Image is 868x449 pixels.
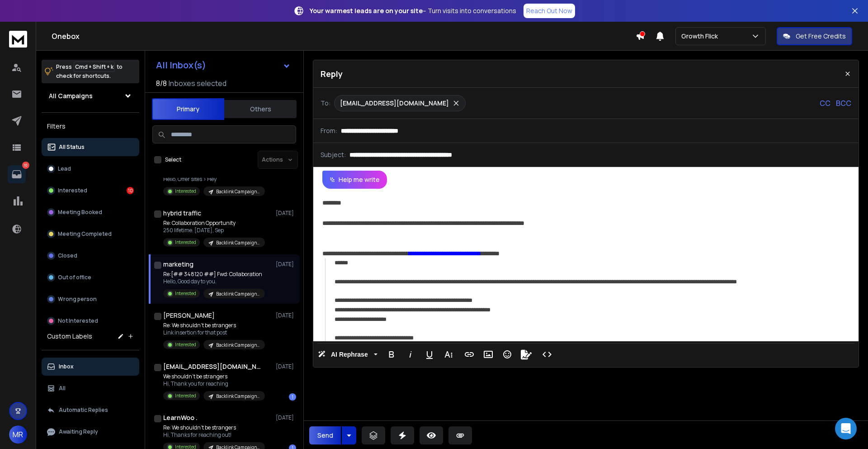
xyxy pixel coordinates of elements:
button: Get Free Credits [777,27,852,45]
h1: [EMAIL_ADDRESS][DOMAIN_NAME] [163,362,263,371]
p: Interested [175,239,196,246]
button: Out of office [42,268,139,287]
div: 10 [127,187,134,194]
p: Hello, Offer sites > Hey [163,176,265,183]
p: From: [321,126,337,135]
button: AI Rephrase [316,345,379,363]
p: Interested [175,392,196,399]
p: Subject: [321,150,346,159]
p: Meeting Booked [58,209,102,216]
button: Primary [152,98,224,120]
p: Re: Collaboration Opportunity [163,220,265,227]
button: All Inbox(s) [149,56,298,74]
p: To: [321,99,330,108]
button: Insert Link (⌘K) [461,345,478,363]
p: Re:[## 348120 ##] Fwd: Collaboration [163,271,265,278]
p: Automatic Replies [59,406,108,414]
button: Not Interested [42,312,139,330]
h1: Onebox [52,31,636,42]
a: Reach Out Now [524,4,575,18]
p: Wrong person [58,296,97,303]
h1: All Campaigns [49,91,93,100]
span: AI Rephrase [329,351,370,358]
button: MR [9,425,27,444]
p: Hi, Thanks for reaching out! [163,431,265,439]
button: More Text [440,345,457,363]
button: Automatic Replies [42,401,139,419]
p: Reply [321,67,343,80]
p: CC [820,98,830,109]
button: Bold (⌘B) [383,345,400,363]
p: [DATE] [276,414,296,421]
p: Get Free Credits [796,32,846,41]
p: BCC [836,98,851,109]
p: Re: We shouldn't be strangers [163,322,265,329]
a: 10 [8,165,26,183]
p: [DATE] [276,210,296,217]
h1: hybrid traffic [163,209,201,218]
p: Hi, Thank you for reaching [163,380,265,387]
p: Awaiting Reply [59,428,98,435]
h3: Inboxes selected [169,78,226,89]
p: Hello, Good day to you. [163,278,265,285]
p: Backlink Campaign For SEO Agencies [216,291,259,297]
button: Meeting Completed [42,225,139,243]
div: Open Intercom Messenger [835,418,857,439]
button: Insert Image (⌘P) [480,345,497,363]
p: Backlink Campaign For SEO Agencies [216,239,259,246]
button: Help me write [322,171,387,189]
p: We shouldn't be strangers [163,373,265,380]
button: Awaiting Reply [42,423,139,441]
button: Code View [538,345,556,363]
button: Send [309,426,341,444]
p: [DATE] [276,261,296,268]
p: Closed [58,252,77,259]
p: Re: We shouldn't be strangers [163,424,265,431]
p: Backlink Campaign For SEO Agencies [216,393,259,400]
div: 1 [289,393,296,401]
button: All [42,379,139,397]
button: Lead [42,160,139,178]
p: All [59,385,66,392]
strong: Your warmest leads are on your site [310,6,423,15]
p: Link insertion for that post [163,329,265,336]
button: Signature [518,345,535,363]
span: 8 / 8 [156,78,167,89]
h1: All Inbox(s) [156,61,206,70]
button: Interested10 [42,182,139,200]
span: Cmd + Shift + k [74,62,115,72]
button: All Status [42,138,139,156]
p: Meeting Completed [58,230,112,238]
p: Inbox [59,363,74,370]
p: Backlink Campaign For SEO Agencies [216,342,259,349]
label: Select [165,156,181,163]
button: Closed [42,247,139,265]
p: Backlink Campaign For SEO Agencies [216,188,259,195]
button: Meeting Booked [42,203,139,221]
p: Interested [175,290,196,297]
p: Interested [175,188,196,195]
p: [DATE] [276,363,296,370]
button: All Campaigns [42,87,139,105]
p: Reach Out Now [526,6,572,15]
button: Italic (⌘I) [402,345,419,363]
p: Not Interested [58,317,98,325]
h1: [PERSON_NAME] [163,311,215,320]
h1: marketing [163,260,193,269]
button: Emoticons [499,345,516,363]
h3: Filters [42,120,139,133]
p: Interested [58,187,87,194]
button: Others [224,99,297,119]
p: 10 [22,162,29,169]
p: Out of office [58,274,91,281]
p: All Status [59,143,85,151]
button: Wrong person [42,290,139,308]
p: Lead [58,165,71,172]
p: [DATE] [276,312,296,319]
p: Growth Flick [681,32,722,41]
button: Inbox [42,358,139,376]
p: – Turn visits into conversations [310,6,516,15]
img: logo [9,31,27,48]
